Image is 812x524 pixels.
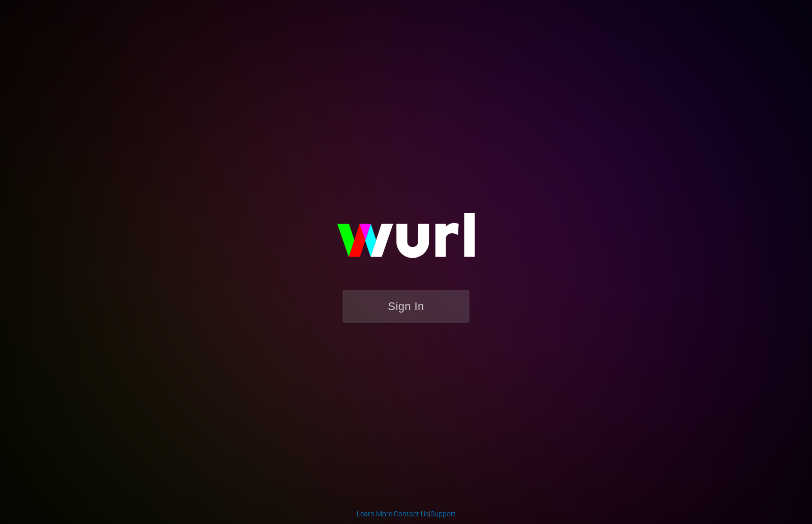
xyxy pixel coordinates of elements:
[430,510,456,518] a: Support
[304,191,508,290] img: wurl-logo-on-black-223613ac3d8ba8fe6dc639794a292ebdb59501304c7dfd60c99c58986ef67473.svg
[357,510,392,518] a: Learn More
[357,509,456,519] div: | |
[394,510,429,518] a: Contact Us
[342,290,470,323] button: Sign In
